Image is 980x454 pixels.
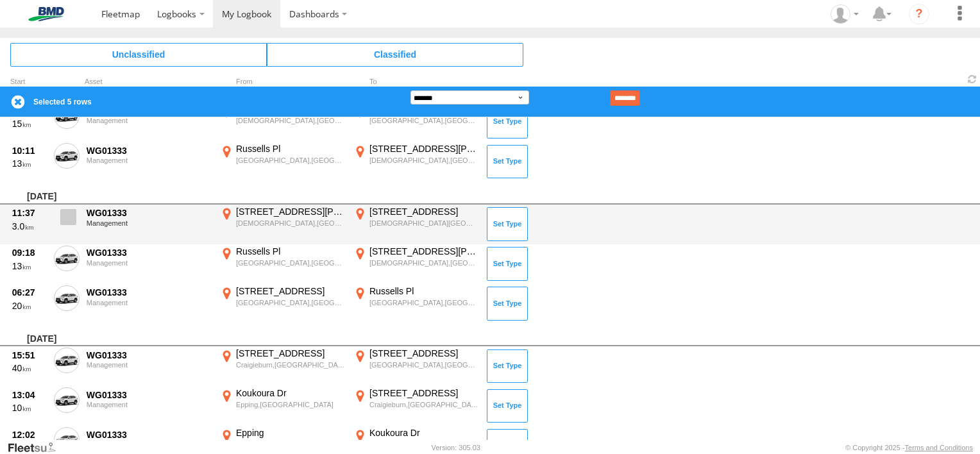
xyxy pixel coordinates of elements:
[236,427,344,439] div: Epping
[12,300,47,312] div: 20
[12,287,47,298] div: 06:27
[236,298,344,307] div: [GEOGRAPHIC_DATA],[GEOGRAPHIC_DATA]
[845,444,973,451] div: © Copyright 2025 -
[432,444,480,451] div: Version: 305.03
[87,349,211,361] div: WG01333
[351,103,480,140] label: Click to View Event Location
[218,285,346,323] label: Click to View Event Location
[87,299,211,307] div: Management
[12,362,47,374] div: 40
[87,117,211,124] div: Management
[218,246,346,283] label: Click to View Event Location
[965,73,980,85] span: Refresh
[12,221,47,232] div: 3.0
[236,360,344,369] div: Craigieburn,[GEOGRAPHIC_DATA]
[236,387,344,399] div: Koukoura Dr
[236,246,344,257] div: Russells Pl
[218,79,346,85] div: From
[236,116,344,125] div: [DEMOGRAPHIC_DATA],[GEOGRAPHIC_DATA]
[13,7,80,21] img: bmd-logo.svg
[218,103,346,140] label: Click to View Event Location
[351,246,480,283] label: Click to View Event Location
[351,348,480,385] label: Click to View Event Location
[487,207,528,240] button: Click to Set
[12,349,47,361] div: 15:51
[87,156,211,164] div: Management
[351,285,480,323] label: Click to View Event Location
[87,401,211,408] div: Management
[87,287,211,298] div: WG01333
[85,79,213,85] div: Asset
[369,258,478,267] div: [DEMOGRAPHIC_DATA],[GEOGRAPHIC_DATA]
[369,285,478,297] div: Russells Pl
[218,387,346,425] label: Click to View Event Location
[10,43,267,66] span: Click to view Unclassified Trips
[369,298,478,307] div: [GEOGRAPHIC_DATA],[GEOGRAPHIC_DATA]
[369,400,478,409] div: Craigieburn,[GEOGRAPHIC_DATA]
[487,349,528,383] button: Click to Set
[87,389,211,401] div: WG01333
[236,400,344,409] div: Epping,[GEOGRAPHIC_DATA]
[369,427,478,439] div: Koukoura Dr
[351,79,480,85] div: To
[267,43,523,66] span: Click to view Classified Trips
[369,206,478,217] div: [STREET_ADDRESS]
[487,105,528,139] button: Click to Set
[236,285,344,297] div: [STREET_ADDRESS]
[369,246,478,257] div: [STREET_ADDRESS][PERSON_NAME]
[87,219,211,227] div: Management
[87,259,211,267] div: Management
[351,206,480,243] label: Click to View Event Location
[487,287,528,320] button: Click to Set
[351,143,480,180] label: Click to View Event Location
[87,207,211,219] div: WG01333
[87,145,211,156] div: WG01333
[487,145,528,178] button: Click to Set
[909,4,929,24] i: ?
[369,156,478,165] div: [DEMOGRAPHIC_DATA],[GEOGRAPHIC_DATA]
[218,348,346,385] label: Click to View Event Location
[236,156,344,165] div: [GEOGRAPHIC_DATA],[GEOGRAPHIC_DATA]
[369,348,478,359] div: [STREET_ADDRESS]
[236,143,344,155] div: Russells Pl
[7,441,66,454] a: Visit our Website
[236,258,344,267] div: [GEOGRAPHIC_DATA],[GEOGRAPHIC_DATA]
[12,247,47,258] div: 09:18
[12,389,47,401] div: 13:04
[218,143,346,180] label: Click to View Event Location
[369,143,478,155] div: [STREET_ADDRESS][PERSON_NAME]
[87,429,211,441] div: WG01333
[487,247,528,280] button: Click to Set
[10,94,26,110] label: Clear Selection
[236,206,344,217] div: [STREET_ADDRESS][PERSON_NAME]
[369,360,478,369] div: [GEOGRAPHIC_DATA],[GEOGRAPHIC_DATA]
[12,158,47,169] div: 13
[87,247,211,258] div: WG01333
[12,429,47,441] div: 12:02
[218,206,346,243] label: Click to View Event Location
[12,145,47,156] div: 10:11
[12,118,47,130] div: 15
[826,4,863,24] div: Alyssa Willder
[12,260,47,272] div: 13
[905,444,973,451] a: Terms and Conditions
[12,402,47,414] div: 10
[10,79,49,85] div: Click to Sort
[487,389,528,423] button: Click to Set
[369,116,478,125] div: [GEOGRAPHIC_DATA],[GEOGRAPHIC_DATA]
[369,219,478,228] div: [DEMOGRAPHIC_DATA][GEOGRAPHIC_DATA],[GEOGRAPHIC_DATA]
[351,387,480,425] label: Click to View Event Location
[236,348,344,359] div: [STREET_ADDRESS]
[12,207,47,219] div: 11:37
[87,361,211,369] div: Management
[236,219,344,228] div: [DEMOGRAPHIC_DATA],[GEOGRAPHIC_DATA]
[369,387,478,399] div: [STREET_ADDRESS]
